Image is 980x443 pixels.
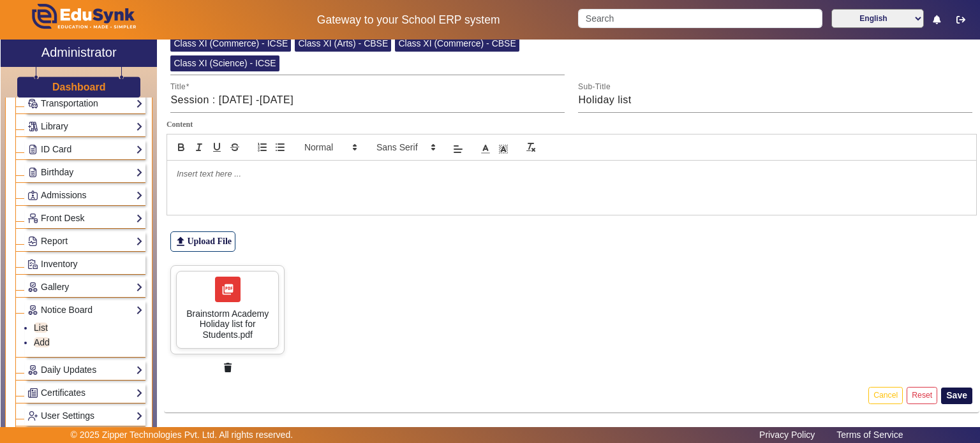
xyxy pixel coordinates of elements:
[522,140,540,155] button: clean
[252,13,565,27] h5: Gateway to your School ERP system
[41,259,78,269] span: Inventory
[34,323,48,333] a: List
[27,257,143,272] a: Inventory
[170,36,291,52] div: Class XI (Commerce) - ICSE
[28,259,38,269] img: Inventory.png
[167,119,977,130] label: Content
[830,426,909,443] a: Terms of Service
[170,83,186,91] mat-label: Title
[182,309,273,340] div: Brainstorm Academy Holiday list for Students.pdf
[941,388,972,404] button: Save
[868,387,903,404] button: Cancel
[52,81,106,93] h3: Dashboard
[578,92,972,108] input: Sub-Title
[170,92,565,108] input: Title
[1,40,157,67] a: Administrator
[907,387,937,404] button: Reset
[395,36,519,52] div: Class XI (Commerce) - CBSE
[253,140,271,155] button: list: ordered
[172,140,190,155] button: bold
[221,283,234,296] mat-icon: picture_as_pdf
[41,45,117,60] h2: Administrator
[71,428,293,442] p: © 2025 Zipper Technologies Pvt. Ltd. All rights reserved.
[170,231,235,252] label: Upload File
[753,426,821,443] a: Privacy Policy
[208,140,226,155] button: underline
[170,55,279,71] div: Class XI (Science) - ICSE
[578,83,611,91] mat-label: Sub-Title
[226,140,244,155] button: strike
[295,36,391,52] div: Class XI (Arts) - CBSE
[34,337,50,347] a: Add
[271,140,289,155] button: list: bullet
[174,235,187,248] mat-icon: file_upload
[190,140,208,155] button: italic
[578,9,822,28] input: Search
[52,80,107,94] a: Dashboard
